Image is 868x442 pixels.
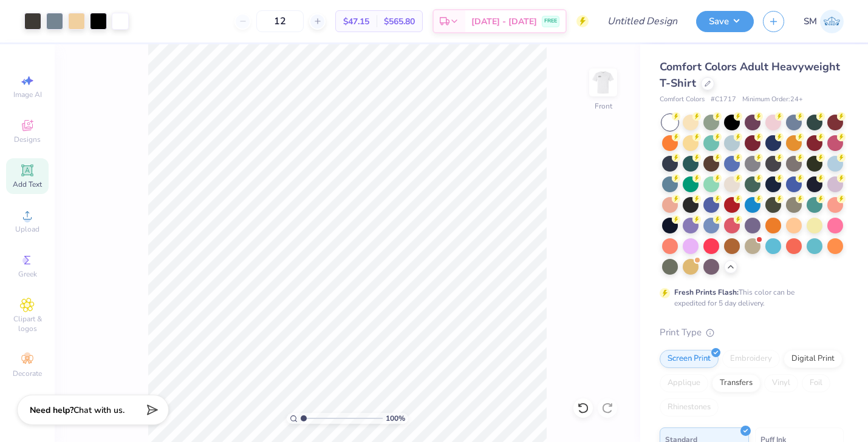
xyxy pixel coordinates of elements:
span: Comfort Colors [660,95,705,105]
span: Decorate [13,369,42,378]
span: Add Text [13,179,42,189]
span: [DATE] - [DATE] [471,15,537,28]
span: Upload [15,224,39,234]
span: Image AI [13,90,42,99]
strong: Need help? [30,404,73,416]
span: Designs [14,135,41,144]
span: # C1717 [711,95,736,105]
div: Embroidery [722,350,780,368]
span: FREE [544,17,557,25]
span: Greek [18,269,37,279]
div: Transfers [712,374,760,392]
a: SM [804,10,844,33]
span: Comfort Colors Adult Heavyweight T-Shirt [660,59,840,90]
div: Vinyl [764,374,798,392]
img: Front [591,70,615,95]
div: This color can be expedited for 5 day delivery. [674,287,824,309]
div: Front [595,101,612,112]
input: Untitled Design [598,9,687,33]
span: Clipart & logos [6,314,49,333]
span: Chat with us. [73,404,125,416]
div: Digital Print [784,350,842,368]
span: $565.80 [384,15,415,28]
div: Print Type [660,326,844,340]
span: 100 % [386,413,405,424]
span: Minimum Order: 24 + [742,95,803,105]
input: – – [256,10,304,32]
span: SM [804,15,817,28]
div: Screen Print [660,350,719,368]
img: Sofia Monterrey [820,10,844,33]
span: $47.15 [343,15,369,28]
div: Foil [802,374,830,392]
div: Rhinestones [660,398,719,417]
strong: Fresh Prints Flash: [674,287,739,297]
div: Applique [660,374,708,392]
button: Save [696,11,754,32]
